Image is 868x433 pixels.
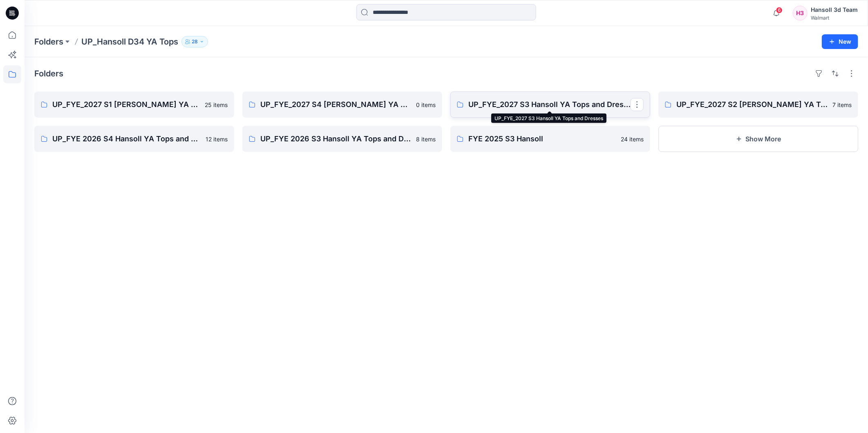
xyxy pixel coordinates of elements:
[81,36,178,47] p: UP_Hansoll D34 YA Tops
[468,133,616,145] p: FYE 2025 S3 Hansoll
[621,135,644,143] p: 24 items
[242,126,442,152] a: UP_FYE 2026 S3 Hansoll YA Tops and Dresses8 items
[192,37,198,46] p: 28
[468,99,631,110] p: UP_FYE_2027 S3 Hansoll YA Tops and Dresses
[260,133,411,145] p: UP_FYE 2026 S3 Hansoll YA Tops and Dresses
[34,36,63,47] a: Folders
[450,92,650,118] a: UP_FYE_2027 S3 Hansoll YA Tops and Dresses
[242,92,442,118] a: UP_FYE_2027 S4 [PERSON_NAME] YA Tops and Dresses0 items
[658,126,858,152] button: Show More
[776,7,783,13] span: 6
[793,6,808,20] div: H3
[811,5,858,15] div: Hansoll 3d Team
[52,99,200,110] p: UP_FYE_2027 S1 [PERSON_NAME] YA Tops and Dresses
[832,100,852,109] p: 7 items
[822,34,858,49] button: New
[658,92,858,118] a: UP_FYE_2027 S2 [PERSON_NAME] YA Tops and Dresses7 items
[416,135,436,143] p: 8 items
[34,92,234,118] a: UP_FYE_2027 S1 [PERSON_NAME] YA Tops and Dresses25 items
[260,99,411,110] p: UP_FYE_2027 S4 [PERSON_NAME] YA Tops and Dresses
[450,126,650,152] a: FYE 2025 S3 Hansoll24 items
[205,100,228,109] p: 25 items
[811,15,858,21] div: Walmart
[181,36,208,47] button: 28
[206,135,228,143] p: 12 items
[676,99,828,110] p: UP_FYE_2027 S2 [PERSON_NAME] YA Tops and Dresses
[416,100,436,109] p: 0 items
[34,69,63,78] h4: Folders
[52,133,201,145] p: UP_FYE 2026 S4 Hansoll YA Tops and Dresses
[34,126,234,152] a: UP_FYE 2026 S4 Hansoll YA Tops and Dresses12 items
